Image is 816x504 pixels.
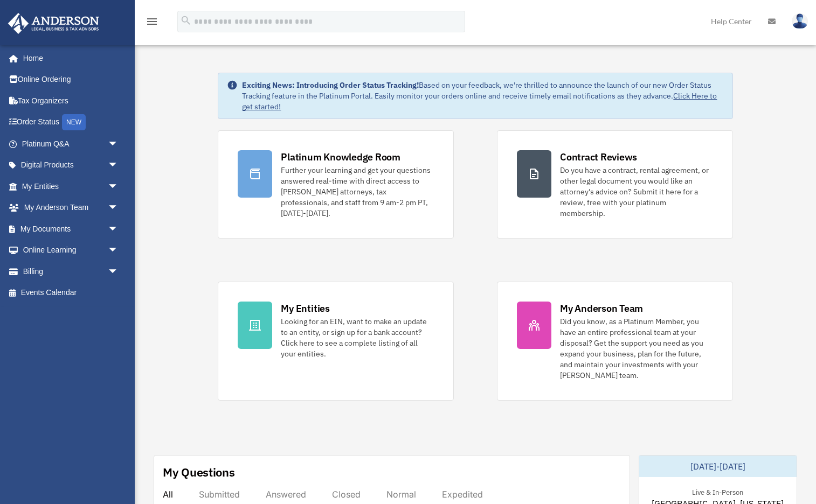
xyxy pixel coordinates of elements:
a: Platinum Knowledge Room Further your learning and get your questions answered real-time with dire... [218,130,454,239]
a: Tax Organizers [8,90,135,111]
a: Home [8,47,129,69]
div: My Anderson Team [560,302,643,315]
div: Live & In-Person [683,486,752,497]
div: [DATE]-[DATE] [639,456,797,477]
span: arrow_drop_down [108,240,129,262]
div: Contract Reviews [560,150,637,164]
div: Platinum Knowledge Room [281,150,400,164]
span: arrow_drop_down [108,155,129,177]
div: All [163,489,173,500]
div: Expedited [442,489,483,500]
div: Further your learning and get your questions answered real-time with direct access to [PERSON_NAM... [281,165,434,219]
i: menu [146,15,158,28]
div: Based on your feedback, we're thrilled to announce the launch of our new Order Status Tracking fe... [242,80,723,112]
div: Normal [386,489,416,500]
div: Looking for an EIN, want to make an update to an entity, or sign up for a bank account? Click her... [281,316,434,359]
div: Submitted [199,489,240,500]
a: My Documentsarrow_drop_down [8,218,135,240]
a: My Anderson Team Did you know, as a Platinum Member, you have an entire professional team at your... [497,282,733,401]
div: Closed [332,489,361,500]
a: Click Here to get started! [242,91,717,111]
a: Online Ordering [8,69,135,90]
span: arrow_drop_down [108,197,129,219]
div: My Entities [281,302,329,315]
a: My Entities Looking for an EIN, want to make an update to an entity, or sign up for a bank accoun... [218,282,454,401]
a: Contract Reviews Do you have a contract, rental agreement, or other legal document you would like... [497,130,733,239]
i: search [180,15,192,26]
a: My Entitiesarrow_drop_down [8,176,135,197]
strong: Exciting News: Introducing Order Status Tracking! [242,80,419,90]
div: Answered [266,489,306,500]
img: Anderson Advisors Platinum Portal [5,13,102,34]
span: arrow_drop_down [108,261,129,283]
a: Platinum Q&Aarrow_drop_down [8,133,135,155]
div: My Questions [163,464,235,480]
a: Order StatusNEW [8,111,135,134]
div: NEW [62,114,86,130]
a: Billingarrow_drop_down [8,261,135,282]
a: Online Learningarrow_drop_down [8,240,135,261]
a: Digital Productsarrow_drop_down [8,155,135,176]
span: arrow_drop_down [108,176,129,198]
a: menu [146,19,158,28]
span: arrow_drop_down [108,133,129,155]
div: Did you know, as a Platinum Member, you have an entire professional team at your disposal? Get th... [560,316,713,381]
a: Events Calendar [8,282,135,304]
a: My Anderson Teamarrow_drop_down [8,197,135,219]
span: arrow_drop_down [108,218,129,240]
div: Do you have a contract, rental agreement, or other legal document you would like an attorney's ad... [560,165,713,219]
img: User Pic [792,13,808,29]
